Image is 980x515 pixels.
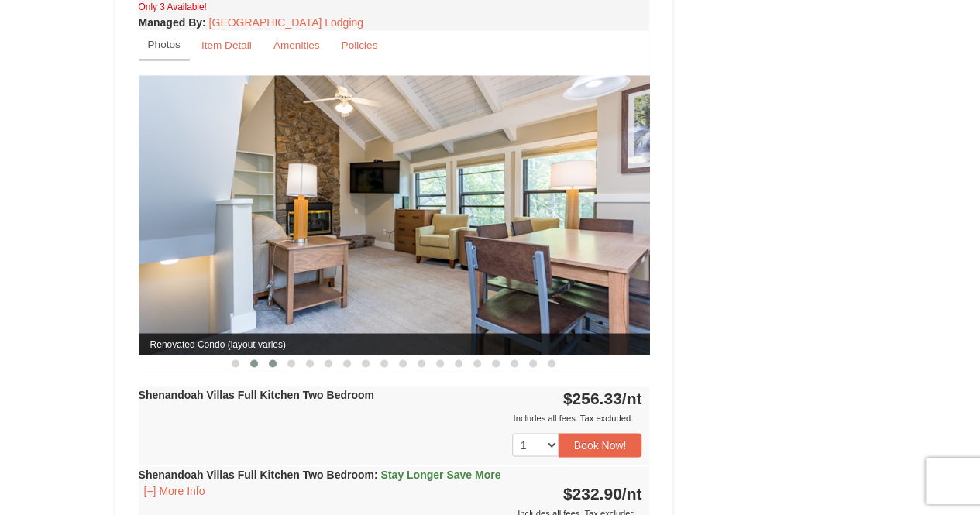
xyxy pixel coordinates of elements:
a: Item Detail [191,30,262,60]
strong: Shenandoah Villas Full Kitchen Two Bedroom [139,468,501,480]
strong: : [139,16,206,29]
span: : [374,468,378,480]
a: Policies [331,30,387,60]
a: [GEOGRAPHIC_DATA] Lodging [209,16,363,29]
small: Item Detail [201,39,252,51]
a: Photos [139,30,190,60]
strong: Shenandoah Villas Full Kitchen Two Bedroom [139,388,374,400]
strong: $256.33 [563,389,642,407]
button: Book Now! [559,433,642,456]
a: Amenities [263,30,330,60]
img: Renovated Condo (layout varies) [139,75,650,355]
span: Renovated Condo (layout varies) [139,333,650,355]
span: /nt [622,389,642,407]
span: /nt [622,484,642,502]
span: Stay Longer Save More [380,468,500,480]
span: $232.90 [563,484,622,502]
small: Policies [341,39,377,51]
small: Amenities [273,39,320,51]
small: Photos [148,39,181,50]
div: Includes all fees. Tax excluded. [139,410,642,425]
span: Managed By [139,16,202,29]
button: [+] More Info [139,482,211,499]
small: Only 3 Available! [139,2,207,12]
